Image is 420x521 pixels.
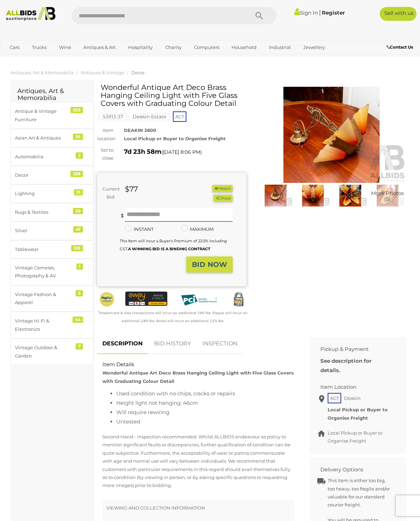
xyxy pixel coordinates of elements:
a: Decor 258 [10,166,93,184]
span: | [319,9,321,16]
a: Deakin Estate [129,114,170,119]
div: Decor [15,171,72,179]
div: 1 [76,263,83,270]
a: Sell with us [380,7,417,21]
span: More Photos (5) [371,191,404,202]
div: Asian Art & Antiques [15,134,72,142]
strong: Local Pickup or Buyer to Organise Freight [124,136,226,141]
strong: BID NOW [192,260,227,269]
mark: 53913-37 [99,113,127,120]
div: Automobilia [15,153,72,161]
h2: Item Details [102,362,294,368]
span: Antiques & Vintage [81,70,124,75]
a: Asian Art & Antiques 36 [10,129,93,147]
img: Allbids.com.au [3,7,58,21]
li: Untested [116,417,294,426]
strong: $77 [125,185,138,193]
button: Share [213,195,233,202]
strong: Local Pickup or Buyer to Organise Freight [328,407,388,420]
div: 36 [73,134,83,140]
a: Lighting 31 [10,184,93,203]
img: Wonderful Antique Art Deco Brass Hanging Ceiling Light with Five Glass Covers with Graduating Col... [371,185,405,207]
div: 7 [76,343,83,350]
button: Search [242,7,277,24]
a: Decor [131,70,145,75]
h2: Delivery Options [320,467,385,473]
div: 203 [70,107,83,113]
li: Watch this item [212,185,233,192]
strong: 7d 23h 58m [124,148,161,156]
div: 2 [76,152,83,159]
li: Used condition with no chips, cracks or repairs [116,389,294,398]
a: 53913-37 [99,114,127,119]
img: PCI DSS compliant [178,292,220,309]
span: Deakin [342,394,362,403]
img: eWAY Payment Gateway [125,292,168,306]
a: INSPECTION [197,334,243,354]
h2: Item Location [320,384,385,390]
div: 31 [74,189,83,195]
a: DESCRIPTION [97,334,148,354]
div: 20 [73,208,83,214]
a: Industrial [264,42,295,53]
div: 47 [73,226,83,233]
label: MAXIMUM [181,225,213,233]
a: Antique & Vintage Furniture 203 [10,102,93,129]
img: Wonderful Antique Art Deco Brass Hanging Ceiling Light with Five Glass Covers with Graduating Col... [259,185,293,207]
div: Vintage Cameras, Photography & AV [15,264,72,280]
div: 258 [70,171,83,177]
a: Vintage Fashion & Apparel 5 [10,285,93,312]
small: Mastercard & Visa transactions will incur an additional 1.9% fee. Paypal will incur an additional... [98,311,247,323]
mark: Deakin Estate [129,113,170,120]
div: Silver [15,227,72,235]
a: Automobilia 2 [10,148,93,166]
span: Local Pickup or Buyer to Organise Freight [328,430,383,444]
a: Wine [54,42,76,53]
a: [GEOGRAPHIC_DATA] [58,53,116,65]
a: Vintage Outdoor & Garden 7 [10,338,93,365]
li: Will require rewiring [116,407,294,417]
div: Antique & Vintage Furniture [15,107,72,124]
a: Sports [31,53,54,65]
span: [DATE] 8:06 PM [163,149,200,155]
p: Second Hand - inspection recommended. Whilst ALLBIDS endeavour as policy to mention significant f... [102,433,294,490]
img: Wonderful Antique Art Deco Brass Hanging Ceiling Light with Five Glass Covers with Graduating Col... [333,185,367,207]
div: Tablewear [15,245,72,253]
li: Height light not hanging: 46cm [116,398,294,407]
a: Sign In [294,9,318,16]
button: BID NOW [186,257,233,273]
a: Antiques, Art & Memorabilia [10,70,74,75]
div: Current Bid [97,185,120,201]
a: BID HISTORY [149,334,196,354]
a: Computers [190,42,224,53]
h2: Antiques, Art & Memorabilia [17,88,86,102]
a: Antiques & Art [79,42,120,53]
a: More Photos(5) [371,185,405,207]
small: This Item will incur a Buyer's Premium of 22.5% including GST. [120,238,227,251]
div: Set to close [92,146,119,162]
span: ( ) [161,149,202,155]
b: A WINNING BID IS A BINDING CONTRACT [128,246,210,251]
b: Contact Us [387,44,413,50]
h2: Pickup & Payment [320,346,385,352]
button: Watch [212,185,233,192]
span: VIEWING AND COLLECTION INFORMATION [106,505,205,511]
h1: Wonderful Antique Art Deco Brass Hanging Ceiling Light with Five Glass Covers with Graduating Col... [101,83,245,107]
a: Vintage Hi-Fi & Electronics 44 [10,312,93,338]
a: Office [5,53,27,65]
a: Cars [5,42,24,53]
a: Charity [161,42,186,53]
a: Silver 47 [10,221,93,240]
a: Hospitality [124,42,157,53]
a: Vintage Cameras, Photography & AV 1 [10,259,93,285]
div: Lighting [15,190,72,198]
label: INSTANT [125,225,153,233]
a: Tablewear 126 [10,240,93,259]
div: Item location [92,126,119,143]
a: Contact Us [387,43,415,51]
img: Wonderful Antique Art Deco Brass Hanging Ceiling Light with Five Glass Covers with Graduating Col... [257,87,406,183]
img: Official PayPal Seal [99,292,115,307]
div: 5 [76,290,83,296]
span: ACT [173,111,186,122]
